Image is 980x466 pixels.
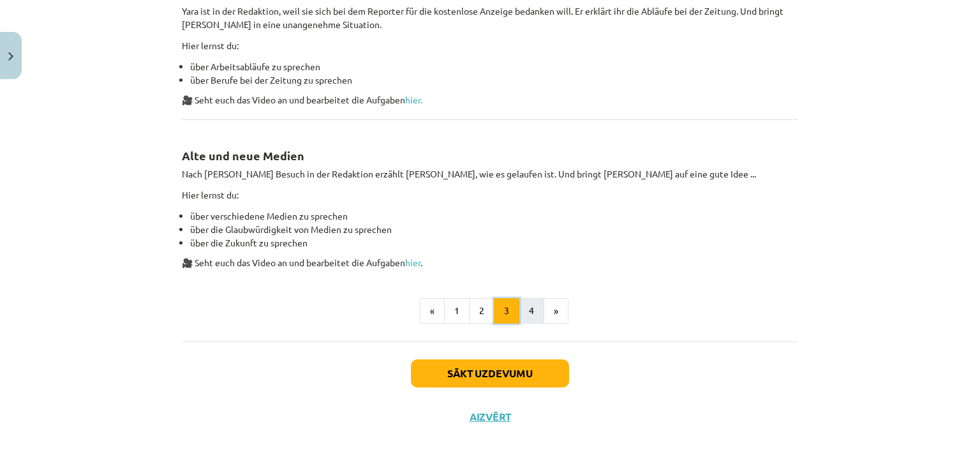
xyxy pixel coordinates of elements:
[466,410,514,423] button: Aizvērt
[494,298,519,324] button: 3
[182,298,798,324] nav: Page navigation example
[190,209,798,223] li: über verschiedene Medien zu sprechen
[190,223,798,236] li: über die Glaubwürdigkeit von Medien zu sprechen
[519,298,544,324] button: 4
[405,94,422,105] a: hier.
[190,236,798,250] li: über die Zukunft zu sprechen
[444,298,470,324] button: 1
[405,257,420,268] a: hier
[182,188,798,202] p: Hier lernst du:
[182,39,798,52] p: Hier lernst du:
[182,256,798,269] p: 🎥 Seht euch das Video an und bearbeitet die Aufgaben .
[190,73,798,87] li: über Berufe bei der Zeitung zu sprechen
[411,359,569,387] button: Sākt uzdevumu
[190,60,798,73] li: über Arbeitsabläufe zu sprechen
[544,298,568,324] button: »
[182,167,798,181] p: Nach [PERSON_NAME] Besuch in der Redaktion erzählt [PERSON_NAME], wie es gelaufen ist. Und bringt...
[469,298,494,324] button: 2
[182,4,798,31] p: Yara ist in der Redaktion, weil sie sich bei dem Reporter für die kostenlose Anzeige bedanken wil...
[182,93,798,107] p: 🎥 Seht euch das Video an und bearbeitet die Aufgaben
[420,298,445,324] button: «
[8,52,13,61] img: icon-close-lesson-0947bae3869378f0d4975bcd49f059093ad1ed9edebbc8119c70593378902aed.svg
[182,148,304,163] strong: Alte und neue Medien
